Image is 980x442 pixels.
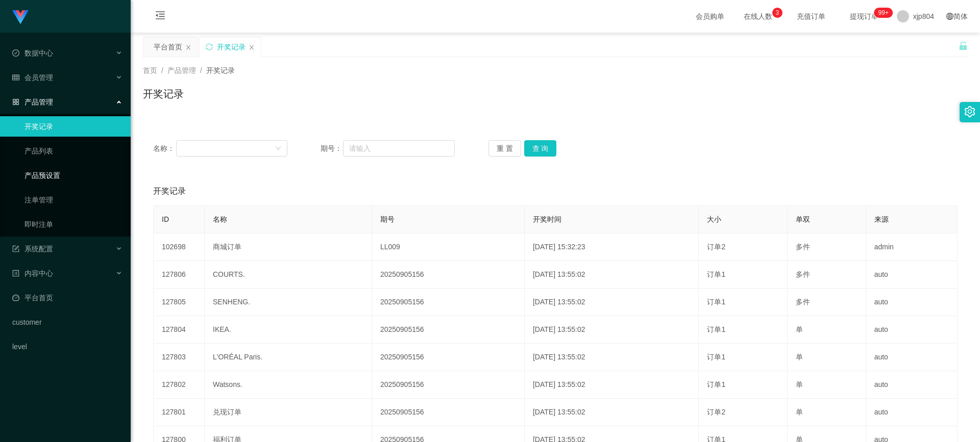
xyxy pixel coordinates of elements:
[24,214,122,235] a: 即时注单
[866,371,958,399] td: auto
[775,8,779,18] p: 3
[12,312,122,332] a: customer
[796,325,803,333] span: 单
[796,408,803,416] span: 单
[153,185,186,197] span: 开奖记录
[866,233,958,261] td: admin
[24,116,122,137] a: 开奖记录
[162,215,169,223] span: ID
[206,43,213,50] i: 图标: sync
[205,371,372,399] td: Watsons.
[12,49,19,57] i: 图标: check-circle-o
[249,44,255,50] i: 图标: close
[321,143,343,154] span: 期号：
[792,13,830,20] span: 充值订单
[12,10,29,24] img: logo.9652507e.png
[12,73,53,82] span: 会员管理
[959,41,968,50] i: 图标: unlock
[205,344,372,371] td: L'ORÉAL Paris.
[874,8,893,18] sup: 266
[153,143,176,154] span: 名称：
[525,371,699,399] td: [DATE] 13:55:02
[205,233,372,261] td: 商城订单
[707,353,725,361] span: 订单1
[525,261,699,289] td: [DATE] 13:55:02
[372,261,525,289] td: 20250905156
[213,215,227,223] span: 名称
[154,371,205,399] td: 127802
[796,215,810,223] span: 单双
[533,215,561,223] span: 开奖时间
[707,325,725,333] span: 订单1
[12,49,53,57] span: 数据中心
[866,344,958,371] td: auto
[372,371,525,399] td: 20250905156
[12,245,53,253] span: 系统配置
[796,298,810,306] span: 多件
[12,245,19,252] i: 图标: form
[154,37,182,57] div: 平台首页
[796,380,803,388] span: 单
[874,215,889,223] span: 来源
[275,145,281,152] i: 图标: down
[205,399,372,426] td: 兑现订单
[154,316,205,344] td: 127804
[372,233,525,261] td: LL009
[866,316,958,344] td: auto
[206,66,235,74] span: 开奖记录
[488,140,521,157] button: 重 置
[154,344,205,371] td: 127803
[143,86,184,101] h1: 开奖记录
[866,289,958,316] td: auto
[154,261,205,289] td: 127806
[845,13,884,20] span: 提现订单
[12,270,19,277] i: 图标: profile
[185,44,191,50] i: 图标: close
[143,66,157,74] span: 首页
[524,140,557,157] button: 查 询
[707,215,721,223] span: 大小
[205,289,372,316] td: SENHENG.
[372,316,525,344] td: 20250905156
[200,66,202,74] span: /
[525,233,699,261] td: [DATE] 15:32:23
[866,399,958,426] td: auto
[167,66,196,74] span: 产品管理
[205,316,372,344] td: IKEA.
[796,353,803,361] span: 单
[796,243,810,251] span: 多件
[12,98,53,106] span: 产品管理
[343,140,455,157] input: 请输入
[143,1,178,33] i: 图标: menu-fold
[12,269,53,277] span: 内容中心
[154,289,205,316] td: 127805
[964,106,975,117] i: 图标: setting
[707,298,725,306] span: 订单1
[707,408,725,416] span: 订单2
[154,399,205,426] td: 127801
[12,98,19,106] i: 图标: appstore-o
[24,190,122,210] a: 注单管理
[707,270,725,278] span: 订单1
[161,66,163,74] span: /
[707,243,725,251] span: 订单2
[372,399,525,426] td: 20250905156
[525,316,699,344] td: [DATE] 13:55:02
[946,13,953,20] i: 图标: global
[372,289,525,316] td: 20250905156
[24,141,122,161] a: 产品列表
[12,336,122,357] a: level
[866,261,958,289] td: auto
[525,289,699,316] td: [DATE] 13:55:02
[24,165,122,186] a: 产品预设置
[525,344,699,371] td: [DATE] 13:55:02
[12,74,19,81] i: 图标: table
[772,8,782,18] sup: 3
[380,215,395,223] span: 期号
[12,288,122,308] a: 图标: dashboard平台首页
[217,37,246,57] div: 开奖记录
[205,261,372,289] td: COURTS.
[154,233,205,261] td: 102698
[525,399,699,426] td: [DATE] 13:55:02
[707,380,725,388] span: 订单1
